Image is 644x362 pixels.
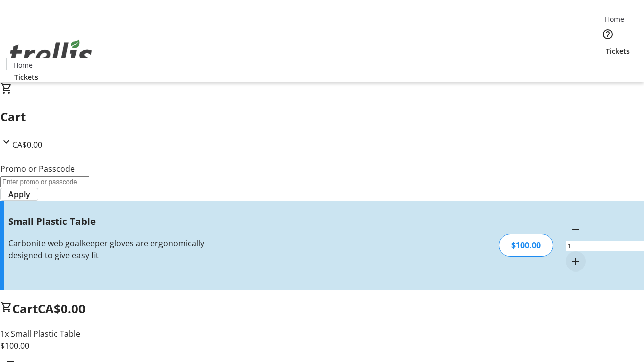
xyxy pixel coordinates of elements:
[8,188,30,200] span: Apply
[566,219,586,239] button: Decrement by one
[598,24,618,44] button: Help
[8,237,228,261] div: Carbonite web goalkeeper gloves are ergonomically designed to give easy fit
[598,14,630,24] a: Home
[598,56,618,76] button: Cart
[6,72,46,82] a: Tickets
[12,139,42,150] span: CA$0.00
[38,300,86,317] span: CA$0.00
[606,46,630,56] span: Tickets
[499,234,553,257] div: $100.00
[605,14,624,24] span: Home
[13,60,33,70] span: Home
[8,214,228,228] h3: Small Plastic Table
[566,251,586,271] button: Increment by one
[14,72,38,82] span: Tickets
[6,29,96,79] img: Orient E2E Organization DpnduCXZIO's Logo
[598,46,638,56] a: Tickets
[7,60,39,70] a: Home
